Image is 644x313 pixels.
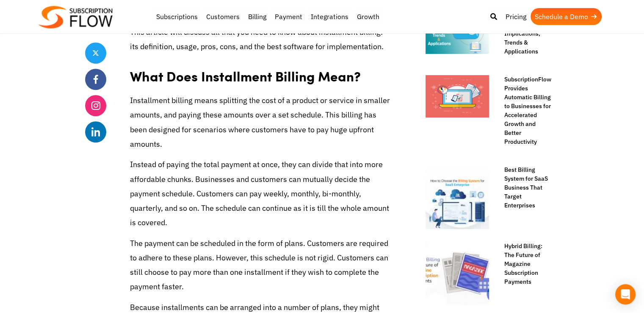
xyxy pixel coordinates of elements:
[152,8,202,25] a: Subscriptions
[496,75,551,146] a: SubscriptionFlow Provides Automatic Billing to Businesses for Accelerated Growth and Better Produ...
[130,157,391,230] p: Instead of paying the total payment at once, they can divide that into more affordable chunks. Bu...
[271,8,307,25] a: Payment
[531,8,602,25] a: Schedule a Demo
[426,75,489,117] img: automatic billing-software
[426,165,489,229] img: billing system for SaaS
[202,8,244,25] a: Customers
[130,25,391,54] p: This article will discuss all that you need to know about installment billing: its definition, us...
[496,242,551,286] a: Hybrid Billing: The Future of Magazine Subscription Payments
[130,236,391,294] p: The payment can be scheduled in the form of plans. Customers are required to adhere to these plan...
[496,11,551,56] a: Cloud Billing Market - Implications, Trends & Applications
[39,6,113,28] img: Subscriptionflow
[244,8,271,25] a: Billing
[615,284,636,305] div: Open Intercom Messenger
[501,8,531,25] a: Pricing
[496,165,551,210] a: Best Billing System for SaaS Business That Target Enterprises
[353,8,384,25] a: Growth
[130,66,361,86] strong: What Does Installment Billing Mean?
[130,93,391,151] p: Installment billing means splitting the cost of a product or service in smaller amounts, and payi...
[307,8,353,25] a: Integrations
[426,242,489,305] img: Hybrid Billing: The Future of Magazine Subscription Payments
